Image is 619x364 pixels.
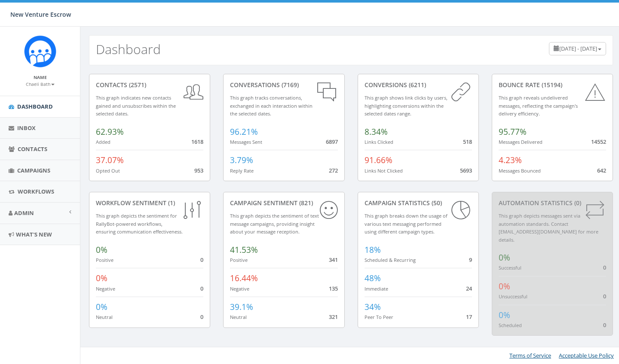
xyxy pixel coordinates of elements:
[96,285,115,292] small: Negative
[230,199,337,207] div: Campaign Sentiment
[230,314,247,320] small: Neutral
[18,145,47,153] span: Contacts
[96,126,124,137] span: 62.93%
[499,81,606,89] div: Bounce Rate
[603,292,606,300] span: 0
[200,285,203,292] span: 0
[540,81,562,89] span: (15194)
[603,321,606,329] span: 0
[499,212,598,243] small: This graph depicts messages sent via automation standards. Contact [EMAIL_ADDRESS][DOMAIN_NAME] f...
[365,81,472,89] div: conversions
[34,74,47,80] small: Name
[499,309,510,321] span: 0%
[499,252,510,263] span: 0%
[230,273,258,284] span: 16.44%
[96,139,110,145] small: Added
[230,126,258,137] span: 96.21%
[96,42,161,56] h2: Dashboard
[17,124,36,132] span: Inbox
[200,256,203,264] span: 0
[326,138,338,146] span: 6897
[26,80,55,88] a: Chaeli Bath
[603,264,606,271] span: 0
[499,281,510,292] span: 0%
[96,314,113,320] small: Neutral
[329,167,338,174] span: 272
[365,301,381,312] span: 34%
[469,256,472,264] span: 9
[127,81,146,89] span: (2571)
[17,103,53,110] span: Dashboard
[499,264,521,271] small: Successful
[365,199,472,207] div: Campaign Statistics
[559,352,614,359] a: Acceptable Use Policy
[499,167,541,174] small: Messages Bounced
[329,313,338,321] span: 321
[230,81,337,89] div: conversations
[499,155,522,166] span: 4.23%
[17,167,50,174] span: Campaigns
[14,209,34,217] span: Admin
[499,139,542,145] small: Messages Delivered
[365,285,388,292] small: Immediate
[365,126,388,137] span: 8.34%
[297,199,313,207] span: (821)
[230,212,319,235] small: This graph depicts the sentiment of text message campaigns, providing insight about your message ...
[26,81,55,87] small: Chaeli Bath
[96,155,124,166] span: 37.07%
[365,155,392,166] span: 91.66%
[499,94,578,117] small: This graph reveals undelivered messages, reflecting the campaign's delivery efficiency.
[96,94,176,117] small: This graph indicates new contacts gained and unsubscribes within the selected dates.
[18,188,54,195] span: Workflows
[230,155,253,166] span: 3.79%
[96,244,107,255] span: 0%
[191,138,203,146] span: 1618
[280,81,299,89] span: (7169)
[96,273,107,284] span: 0%
[200,313,203,321] span: 0
[365,273,381,284] span: 48%
[365,139,393,145] small: Links Clicked
[329,285,338,292] span: 135
[499,293,527,300] small: Unsuccessful
[96,301,107,312] span: 0%
[559,45,597,52] span: [DATE] - [DATE]
[365,314,393,320] small: Peer To Peer
[230,94,313,117] small: This graph tracks conversations, exchanged in each interaction within the selected dates.
[96,199,203,207] div: Workflow Sentiment
[16,231,52,238] span: What's New
[597,167,606,174] span: 642
[466,285,472,292] span: 24
[365,94,447,117] small: This graph shows link clicks by users, highlighting conversions within the selected dates range.
[24,35,56,67] img: Rally_Corp_Icon_1.png
[499,322,522,328] small: Scheduled
[96,81,203,89] div: contacts
[460,167,472,174] span: 5693
[96,257,113,263] small: Positive
[230,301,253,312] span: 39.1%
[365,212,447,235] small: This graph breaks down the usage of various text messaging performed using different campaign types.
[499,126,527,137] span: 95.77%
[407,81,426,89] span: (6211)
[194,167,203,174] span: 953
[230,285,249,292] small: Negative
[430,199,442,207] span: (50)
[230,257,248,263] small: Positive
[329,256,338,264] span: 341
[573,199,581,207] span: (0)
[591,138,606,146] span: 14552
[96,212,183,235] small: This graph depicts the sentiment for RallyBot-powered workflows, ensuring communication effective...
[166,199,175,207] span: (1)
[365,257,416,263] small: Scheduled & Recurring
[230,139,262,145] small: Messages Sent
[365,244,381,255] span: 18%
[230,167,254,174] small: Reply Rate
[230,244,258,255] span: 41.53%
[466,313,472,321] span: 17
[463,138,472,146] span: 518
[365,167,403,174] small: Links Not Clicked
[499,199,606,207] div: Automation Statistics
[96,167,120,174] small: Opted Out
[10,10,71,18] span: New Venture Escrow
[509,352,551,359] a: Terms of Service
